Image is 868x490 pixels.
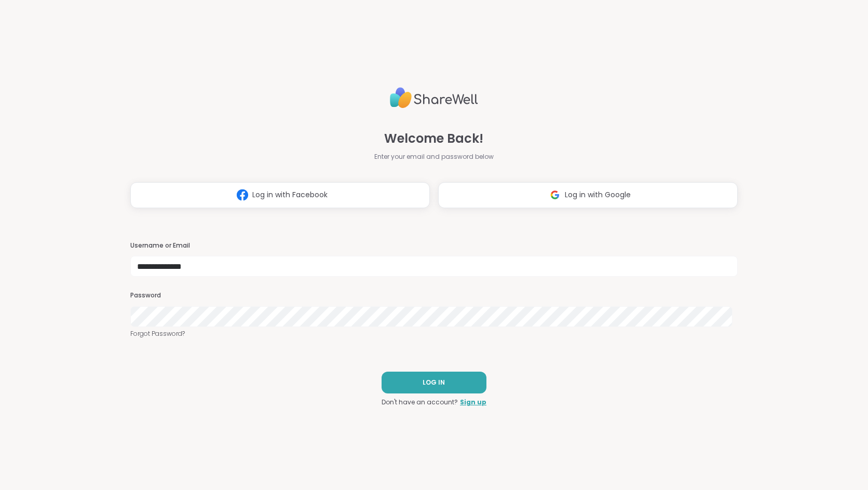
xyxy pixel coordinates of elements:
button: LOG IN [382,372,486,393]
span: Welcome Back! [384,129,483,148]
a: Forgot Password? [130,329,738,338]
span: Don't have an account? [382,398,458,407]
span: Log in with Facebook [252,189,328,200]
img: ShareWell Logo [390,83,478,113]
a: Sign up [460,398,486,407]
span: LOG IN [423,378,445,387]
img: ShareWell Logomark [233,185,252,205]
span: Enter your email and password below [374,152,494,161]
span: Log in with Google [565,189,631,200]
button: Log in with Facebook [130,182,430,208]
h3: Username or Email [130,241,738,250]
button: Log in with Google [438,182,738,208]
h3: Password [130,291,738,300]
img: ShareWell Logomark [545,185,565,205]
